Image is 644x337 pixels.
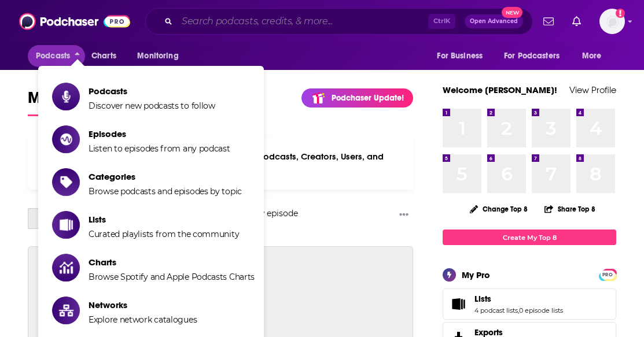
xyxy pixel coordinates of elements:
img: User Profile [599,9,625,34]
span: Monitoring [137,48,178,64]
a: Show notifications dropdown [539,12,558,31]
a: PRO [601,270,614,279]
a: Charts [84,45,123,67]
span: Curated playlists from the community [89,229,239,239]
span: Lists [443,288,616,320]
a: My Feed [28,88,89,116]
p: Podchaser Update! [332,93,404,103]
button: Change Top 8 [463,202,535,216]
span: PRO [601,271,614,279]
span: Categories [89,171,242,182]
button: open menu [129,45,193,67]
div: My Pro [462,269,490,280]
span: Podcasts [36,48,70,64]
span: For Podcasters [504,48,560,64]
span: Listen to episodes from any podcast [89,143,230,154]
img: Podchaser - Follow, Share and Rate Podcasts [19,10,130,32]
a: 0 episode lists [519,306,563,314]
span: Lists [474,294,491,304]
span: Discover new podcasts to follow [89,101,215,111]
span: , [518,306,519,314]
span: My Feed [28,88,89,114]
a: Lists [474,294,563,304]
button: open menu [574,45,616,67]
button: close menu [28,45,85,67]
button: open menu [496,45,576,67]
a: Welcome [PERSON_NAME]! [443,84,557,95]
span: Ctrl K [428,14,455,29]
button: Show profile menu [599,9,625,34]
button: Show More Button [395,208,413,223]
span: Open Advanced [470,18,518,24]
span: Podcasts [89,86,215,97]
a: View Profile [569,84,616,95]
a: 4 podcast lists [474,306,518,314]
span: Networks [89,299,197,310]
svg: Add a profile image [616,9,625,18]
span: Browse podcasts and episodes by topic [89,186,242,197]
div: Search podcasts, credits, & more... [145,8,533,35]
button: Open AdvancedNew [465,14,523,28]
span: Browse Spotify and Apple Podcasts Charts [89,272,255,282]
button: Share Top 8 [544,198,596,220]
span: More [582,48,602,64]
div: Your personalized Feed is curated based on the Podcasts, Creators, Users, and Lists that you Follow. [28,137,413,190]
span: Charts [89,257,255,268]
span: New [502,7,522,18]
input: Search podcasts, credits, & more... [177,12,428,31]
button: open menu [429,45,497,67]
a: All TWiT.tv Shows (Audio) [28,208,49,229]
span: Lists [89,214,239,225]
span: Logged in as HavasAlexa [599,9,625,34]
a: Create My Top 8 [443,229,616,245]
span: Explore network catalogues [89,314,197,325]
a: Show notifications dropdown [568,12,586,31]
a: Lists [447,296,470,312]
span: Charts [91,48,116,64]
span: Episodes [89,128,230,139]
span: For Business [437,48,483,64]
